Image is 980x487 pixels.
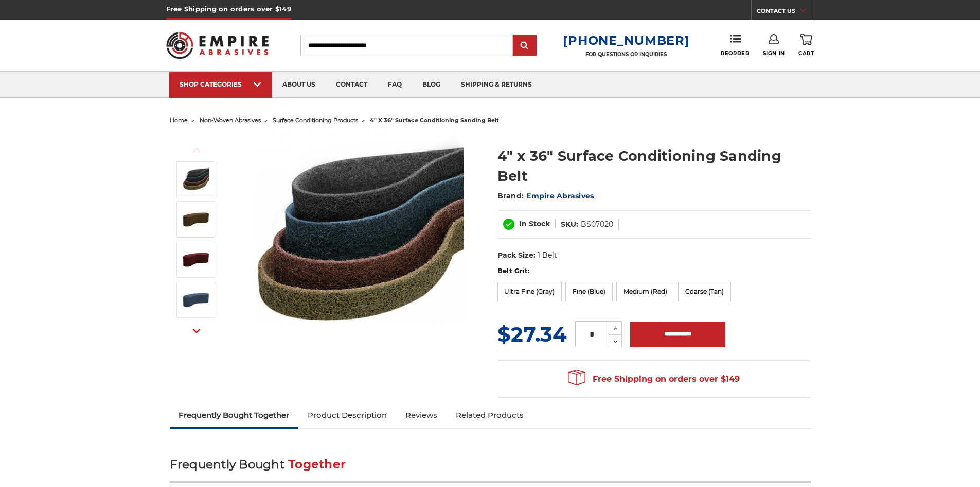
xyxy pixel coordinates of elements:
a: CONTACT US [757,5,814,20]
img: 4"x36" Surface Conditioning Sanding Belts [258,135,464,341]
a: Empire Abrasives [526,191,594,200]
img: 4"x36" Surface Conditioning Sanding Belts [183,166,209,192]
span: In Stock [519,219,550,228]
dd: 1 Belt [538,250,557,261]
label: Belt Grit: [497,266,811,276]
a: shipping & returns [451,72,542,98]
a: Reorder [721,34,749,56]
a: about us [272,72,326,98]
a: blog [412,72,451,98]
a: Frequently Bought Together [170,404,299,427]
img: 4" x 36" Coarse Surface Conditioning Belt [183,207,209,232]
dd: BS07020 [581,219,613,230]
img: 4" x 36" Medium Surface Conditioning Belt [183,247,209,273]
img: 4" x 36" Fine Surface Conditioning Belt [183,287,209,313]
dt: Pack Size: [497,250,536,261]
span: Together [288,457,346,472]
a: contact [326,72,378,98]
div: SHOP CATEGORIES [180,80,262,88]
a: Reviews [396,404,447,427]
span: Reorder [721,50,749,57]
a: non-woven abrasives [200,116,261,124]
button: Previous [184,139,209,161]
button: Next [184,320,209,342]
a: faq [378,72,412,98]
dt: SKU: [561,219,578,230]
a: [PHONE_NUMBER] [563,33,689,48]
input: Submit [514,36,535,56]
a: Cart [798,34,814,57]
h1: 4" x 36" Surface Conditioning Sanding Belt [497,146,811,186]
span: Frequently Bought [170,457,284,472]
span: Cart [798,50,814,57]
a: Related Products [447,404,533,427]
span: 4" x 36" surface conditioning sanding belt [370,116,499,124]
p: FOR QUESTIONS OR INQUIRIES [563,51,689,58]
span: $27.34 [497,322,567,347]
a: Product Description [298,404,396,427]
span: Free Shipping on orders over $149 [568,369,740,390]
a: surface conditioning products [273,116,358,124]
img: Empire Abrasives [166,25,269,65]
a: home [170,116,188,124]
span: Brand: [497,191,524,200]
span: Sign In [763,50,785,57]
